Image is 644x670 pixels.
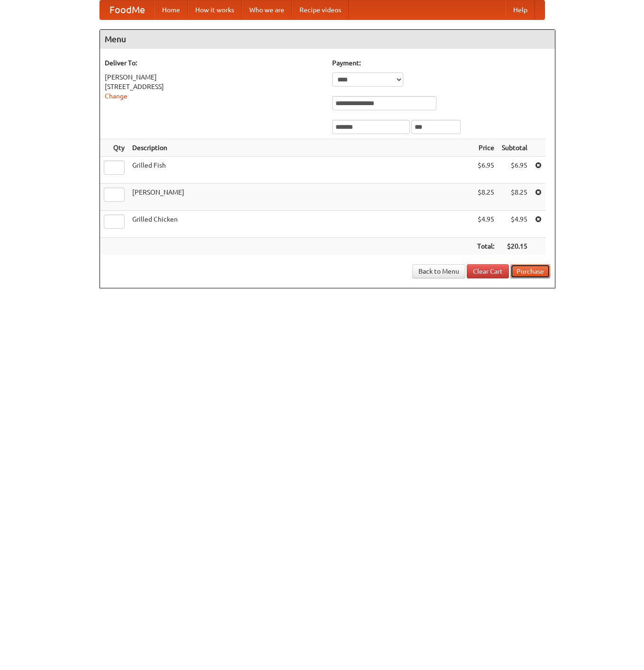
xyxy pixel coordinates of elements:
[473,238,498,255] th: Total:
[128,157,473,184] td: Grilled Fish
[467,264,509,278] a: Clear Cart
[332,58,550,68] h5: Payment:
[188,0,242,19] a: How it works
[412,264,465,278] a: Back to Menu
[100,139,128,157] th: Qty
[105,72,323,82] div: [PERSON_NAME]
[498,184,531,211] td: $8.25
[473,184,498,211] td: $8.25
[128,211,473,238] td: Grilled Chicken
[154,0,188,19] a: Home
[292,0,349,19] a: Recipe videos
[506,0,535,19] a: Help
[105,92,127,100] a: Change
[473,139,498,157] th: Price
[498,157,531,184] td: $6.95
[498,238,531,255] th: $20.15
[105,82,323,91] div: [STREET_ADDRESS]
[498,211,531,238] td: $4.95
[128,184,473,211] td: [PERSON_NAME]
[473,211,498,238] td: $4.95
[498,139,531,157] th: Subtotal
[242,0,292,19] a: Who we are
[105,58,323,68] h5: Deliver To:
[128,139,473,157] th: Description
[100,0,154,19] a: FoodMe
[100,30,555,49] h4: Menu
[510,264,550,278] button: Purchase
[473,157,498,184] td: $6.95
